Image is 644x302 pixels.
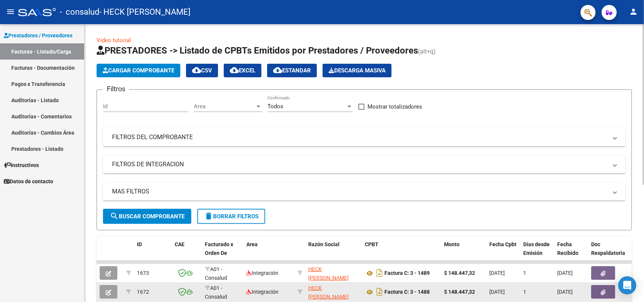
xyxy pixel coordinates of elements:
datatable-header-cell: CAE [172,236,202,270]
strong: Factura C: 3 - 1488 [384,289,430,295]
span: Cargar Comprobante [103,67,174,74]
span: Doc Respaldatoria [591,241,625,256]
span: CPBT [365,241,378,247]
mat-expansion-panel-header: FILTROS DE INTEGRACION [103,155,626,173]
h3: Filtros [103,84,129,94]
span: Mostrar totalizadores [367,102,422,111]
span: Datos de contacto [4,177,53,185]
mat-expansion-panel-header: FILTROS DEL COMPROBANTE [103,128,626,146]
span: Estandar [273,67,311,74]
app-download-masive: Descarga masiva de comprobantes (adjuntos) [323,64,392,77]
button: Descarga Masiva [323,64,392,77]
mat-expansion-panel-header: MAS FILTROS [103,182,626,201]
mat-panel-title: FILTROS DEL COMPROBANTE [112,133,607,141]
mat-icon: person [629,7,638,16]
i: Descargar documento [375,286,384,298]
strong: Factura C: 3 - 1489 [384,270,430,276]
span: Borrar Filtros [204,213,258,220]
span: Fecha Cpbt [489,241,516,247]
span: 1 [523,289,526,295]
a: Video tutorial [97,37,131,44]
span: Monto [444,241,460,247]
span: HECK [PERSON_NAME] [308,266,349,281]
span: PRESTADORES -> Listado de CPBTs Emitidos por Prestadores / Proveedores [97,45,418,56]
mat-icon: delete [204,212,213,221]
button: EXCEL [224,64,261,77]
span: Días desde Emisión [523,241,550,256]
span: [DATE] [489,270,505,276]
span: - consalud [60,4,99,20]
button: Borrar Filtros [197,209,265,224]
datatable-header-cell: Fecha Cpbt [486,236,520,270]
datatable-header-cell: Días desde Emisión [520,236,554,270]
button: Estandar [267,64,317,77]
span: 1 [523,270,526,276]
button: Buscar Comprobante [103,209,191,224]
span: 1673 [137,270,149,276]
span: [DATE] [557,270,573,276]
span: Facturado x Orden De [205,241,233,256]
span: A01 - Consalud [205,266,227,281]
span: HECK [PERSON_NAME] [308,285,349,300]
span: Buscar Comprobante [110,213,184,220]
datatable-header-cell: Razón Social [305,236,362,270]
datatable-header-cell: Fecha Recibido [554,236,588,270]
span: ID [137,241,142,247]
span: Instructivos [4,161,39,169]
strong: $ 148.447,32 [444,270,475,276]
mat-icon: cloud_download [273,66,282,75]
span: - HECK [PERSON_NAME] [99,4,191,20]
span: Area [246,241,258,247]
mat-icon: menu [6,7,15,16]
div: Open Intercom Messenger [618,276,636,294]
span: Prestadores / Proveedores [4,31,72,40]
mat-icon: cloud_download [230,66,239,75]
span: Area [194,103,255,110]
span: CSV [192,67,212,74]
button: Cargar Comprobante [97,64,180,77]
span: Descarga Masiva [329,67,386,74]
button: CSV [186,64,218,77]
span: EXCEL [230,67,255,74]
datatable-header-cell: Area [243,236,294,270]
span: Integración [246,289,278,295]
span: Fecha Recibido [557,241,578,256]
span: A01 - Consalud [205,285,227,300]
i: Descargar documento [375,267,384,279]
datatable-header-cell: CPBT [362,236,441,270]
mat-icon: search [110,212,119,221]
span: CAE [175,241,184,247]
span: Integración [246,270,278,276]
span: [DATE] [557,289,573,295]
strong: $ 148.447,32 [444,289,475,295]
span: Todos [267,103,283,110]
mat-panel-title: MAS FILTROS [112,187,607,196]
datatable-header-cell: ID [134,236,172,270]
mat-icon: cloud_download [192,66,201,75]
mat-panel-title: FILTROS DE INTEGRACION [112,160,607,169]
span: [DATE] [489,289,505,295]
datatable-header-cell: Facturado x Orden De [202,236,243,270]
span: Razón Social [308,241,340,247]
datatable-header-cell: Doc Respaldatoria [588,236,633,270]
span: (alt+q) [418,48,436,55]
span: 1672 [137,289,149,295]
div: 27347355106 [308,284,359,300]
div: 27347355106 [308,265,359,281]
datatable-header-cell: Monto [441,236,486,270]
